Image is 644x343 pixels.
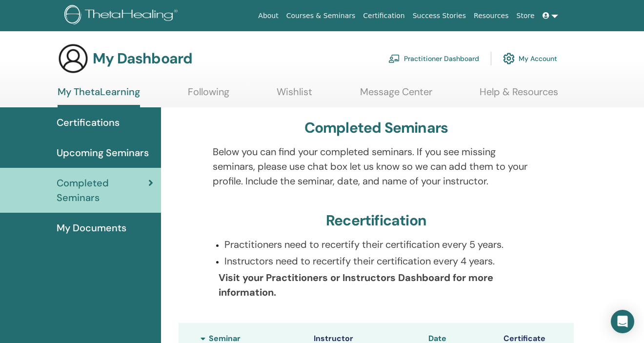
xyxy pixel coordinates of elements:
[388,48,479,69] a: Practitioner Dashboard
[282,7,360,25] a: Courses & Seminars
[409,7,470,25] a: Success Stories
[58,43,89,74] img: generic-user-icon.jpg
[480,86,558,105] a: Help & Resources
[360,86,432,105] a: Message Center
[93,50,192,67] h3: My Dashboard
[254,7,282,25] a: About
[213,144,540,188] p: Below you can find your completed seminars. If you see missing seminars, please use chat box let ...
[611,310,634,333] div: Open Intercom Messenger
[503,50,515,67] img: cog.svg
[277,86,312,105] a: Wishlist
[57,176,148,205] span: Completed Seminars
[388,54,400,63] img: chalkboard-teacher.svg
[57,221,126,235] span: My Documents
[58,86,140,107] a: My ThetaLearning
[57,145,149,160] span: Upcoming Seminars
[188,86,229,105] a: Following
[513,7,539,25] a: Store
[304,119,448,137] h3: Completed Seminars
[224,254,540,268] p: Instructors need to recertify their certification every 4 years.
[219,271,493,299] b: Visit your Practitioners or Instructors Dashboard for more information.
[64,5,181,27] img: logo.png
[359,7,408,25] a: Certification
[326,212,426,229] h3: Recertification
[470,7,513,25] a: Resources
[503,48,557,69] a: My Account
[224,237,540,252] p: Practitioners need to recertify their certification every 5 years.
[57,115,120,130] span: Certifications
